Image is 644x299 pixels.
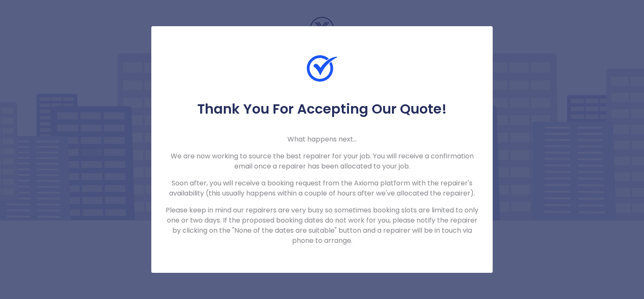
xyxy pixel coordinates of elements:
p: Soon after, you will receive a booking request from the Axioma platform with the repairer's avail... [165,178,479,198]
h5: Thank You For Accepting Our Quote! [165,101,479,117]
p: What happens next... [165,134,479,144]
p: Please keep in mind our repairers are very busy so sometimes booking slots are limited to only on... [165,205,479,246]
img: Check [307,53,337,84]
p: We are now working to source the best repairer for your job. You will receive a confirmation emai... [165,151,479,171]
